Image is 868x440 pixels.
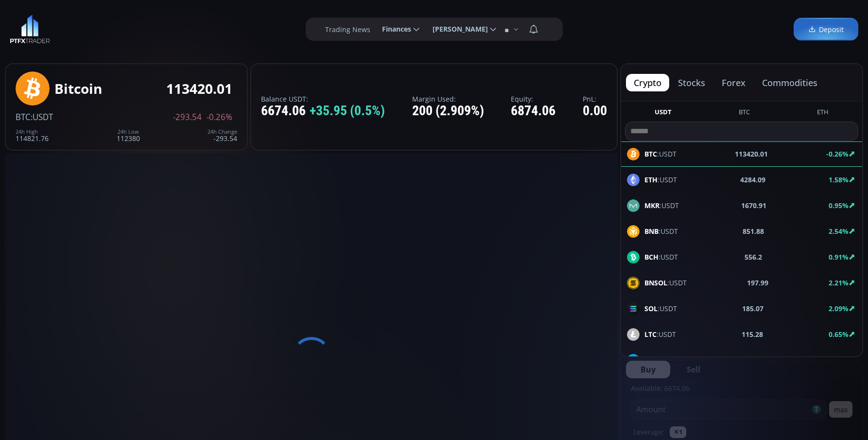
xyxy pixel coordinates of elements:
[310,104,385,119] span: +35.95 (0.5%)
[742,329,763,339] b: 115.28
[740,175,765,185] b: 4284.09
[813,107,833,120] button: ETH
[742,303,764,314] b: 185.07
[208,129,237,135] div: 24h Change
[644,278,667,287] b: BNSOL
[10,15,50,44] img: LOGO
[829,355,849,365] b: 5.31%
[745,252,762,262] b: 556.2
[54,81,102,96] div: Bitcoin
[511,104,556,119] div: 6874.06
[426,19,488,39] span: [PERSON_NAME]
[375,19,411,39] span: Finances
[261,104,385,119] div: 6674.06
[207,113,232,122] span: -0.26%
[583,95,607,103] label: PnL:
[747,278,768,288] b: 197.99
[754,74,825,91] button: commodities
[644,355,660,365] b: LINK
[16,129,49,142] div: 114821.76
[644,278,687,288] span: :USDT
[644,252,678,262] span: :USDT
[670,74,713,91] button: stocks
[173,113,202,122] span: -293.54
[16,111,31,123] span: BTC
[16,129,49,135] div: 24h High
[743,226,764,236] b: 851.88
[829,227,849,236] b: 2.54%
[829,201,849,210] b: 0.95%
[829,175,849,184] b: 1.58%
[794,18,858,41] a: Deposit
[412,95,484,103] label: Margin Used:
[644,303,677,314] span: :USDT
[644,175,677,185] span: :USDT
[735,107,754,120] button: BTC
[583,104,607,119] div: 0.00
[644,201,660,210] b: MKR
[644,227,659,236] b: BNB
[31,111,53,123] span: :USDT
[117,129,140,135] div: 24h Low
[644,226,678,236] span: :USDT
[644,355,680,365] span: :USDT
[644,252,659,262] b: BCH
[829,330,849,339] b: 0.65%
[325,24,370,35] label: Trading News
[644,304,658,313] b: SOL
[714,74,753,91] button: forex
[626,74,669,91] button: crypto
[644,200,679,211] span: :USDT
[261,95,385,103] label: Balance USDT:
[644,330,657,339] b: LTC
[644,175,658,184] b: ETH
[746,355,763,365] b: 26.17
[644,329,676,339] span: :USDT
[829,278,849,287] b: 2.21%
[117,129,140,142] div: 112380
[829,304,849,313] b: 2.09%
[208,129,237,142] div: -293.54
[651,107,676,120] button: USDT
[166,81,232,96] div: 113420.01
[808,24,844,35] span: Deposit
[511,95,556,103] label: Equity:
[741,200,766,211] b: 1670.91
[412,104,484,119] div: 200 (2.909%)
[829,252,849,262] b: 0.91%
